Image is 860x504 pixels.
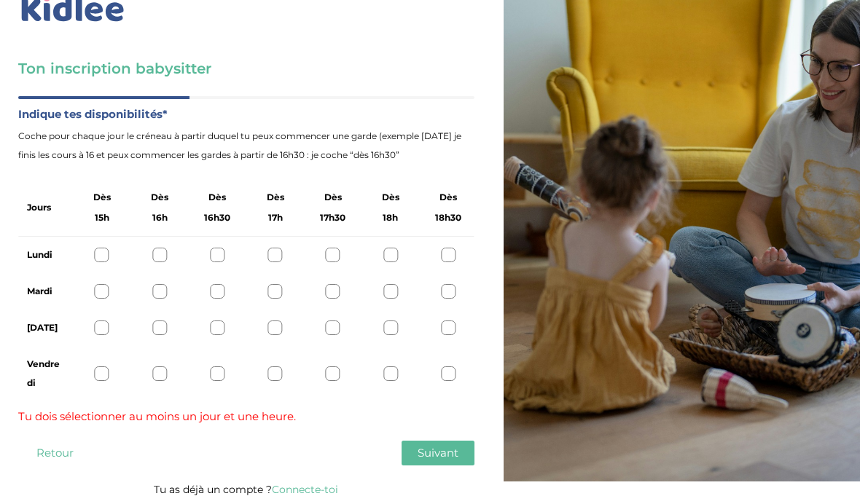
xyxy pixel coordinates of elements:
[18,441,91,465] button: Retour
[435,208,461,227] span: 18h30
[383,208,398,227] span: 18h
[267,188,284,207] span: Dès
[439,188,457,207] span: Dès
[382,188,399,207] span: Dès
[27,282,61,301] label: Mardi
[208,188,226,207] span: Dès
[18,105,474,124] label: Indique tes disponibilités*
[27,318,61,337] label: [DATE]
[93,188,111,207] span: Dès
[418,446,458,460] span: Suivant
[27,355,61,393] label: Vendredi
[27,198,51,217] label: Jours
[320,208,345,227] span: 17h30
[27,245,61,264] label: Lundi
[324,188,342,207] span: Dès
[268,208,283,227] span: 17h
[18,127,474,165] span: Coche pour chaque jour le créneau à partir duquel tu peux commencer une garde (exemple [DATE] je ...
[152,208,168,227] span: 16h
[95,208,109,227] span: 15h
[272,483,338,496] a: Connecte-toi
[18,480,474,499] p: Tu as déjà un compte ?
[204,208,230,227] span: 16h30
[402,441,474,465] button: Suivant
[151,188,168,207] span: Dès
[18,407,474,426] span: Tu dois sélectionner au moins un jour et une heure.
[18,58,474,79] h3: Ton inscription babysitter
